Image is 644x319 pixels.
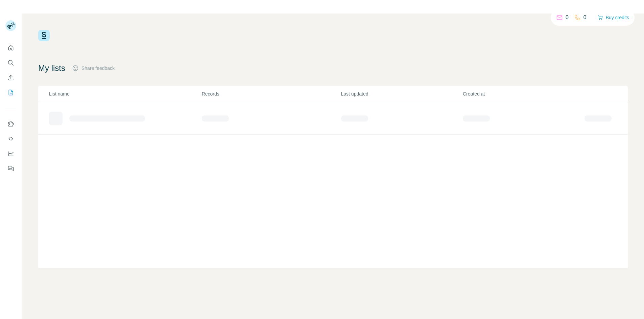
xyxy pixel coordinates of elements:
[38,63,65,74] h4: My lists
[598,13,629,22] button: Buy credits
[5,57,16,69] button: Search
[38,30,50,41] img: Surfe Logo
[5,148,16,160] button: Dashboard
[5,42,16,54] button: Quick start
[5,86,16,99] button: My lists
[566,14,569,22] p: 0
[49,90,201,97] p: List name
[5,118,16,130] button: Use Surfe on LinkedIn
[202,90,340,97] p: Records
[583,14,587,22] p: 0
[5,133,16,145] button: Use Surfe API
[341,90,462,97] p: Last updated
[5,72,16,84] button: Enrich CSV
[463,90,584,97] p: Created at
[72,65,115,72] button: Share feedback
[5,162,16,175] button: Feedback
